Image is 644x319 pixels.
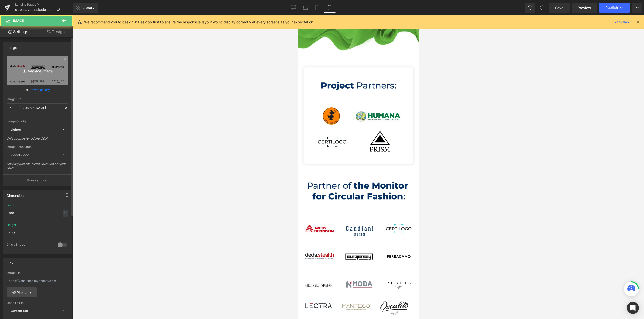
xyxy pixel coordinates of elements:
[7,87,68,92] div: or
[73,3,98,13] a: New Library
[599,3,630,13] button: Publish
[28,85,50,94] a: Browse gallery
[578,5,591,10] span: Preview
[7,137,68,144] div: Only support for UCare CDN
[7,277,68,285] input: https://your-shop.myshopify.com
[63,210,68,217] div: %
[311,3,324,13] a: Tablet
[13,19,24,23] span: Image
[611,19,632,25] a: Learn more
[324,3,336,13] a: Mobile
[7,162,68,173] div: Only support for UCare CDN and Shopify CDN
[7,271,68,275] div: Image Link
[7,97,68,101] div: Image Src
[287,3,299,13] a: Desktop
[15,8,55,12] span: dpp-savetheduckrepair
[299,3,311,13] a: Laptop
[572,3,597,13] a: Preview
[525,3,535,13] button: Undo
[11,153,29,157] b: 3000x3000
[7,190,24,198] div: Dimension
[84,19,314,25] p: We recommend you to design in Desktop first to ensure the responsive layout would display correct...
[7,145,68,149] div: Image Resolution
[7,229,68,237] input: auto
[83,5,94,10] span: Library
[11,127,21,131] b: Lighter
[7,258,14,265] div: Link
[7,301,68,305] div: Open link In
[627,302,639,314] div: Open Intercom Messenger
[7,103,68,112] input: Link
[537,3,547,13] button: Redo
[37,26,74,37] a: Design
[555,5,563,10] span: Save
[15,3,73,7] a: Landing Pages
[7,204,15,207] div: Width
[17,67,58,73] i: Replace Image
[605,6,618,10] span: Publish
[632,3,642,13] button: More
[7,287,37,297] a: Pick Link
[7,209,68,217] input: auto
[7,223,16,227] div: Height
[7,243,53,248] div: Circle Image
[3,174,72,186] button: More settings
[7,43,17,50] div: Image
[27,178,47,183] p: More settings
[11,309,28,313] b: Current Tab
[7,120,68,123] div: Image Quality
